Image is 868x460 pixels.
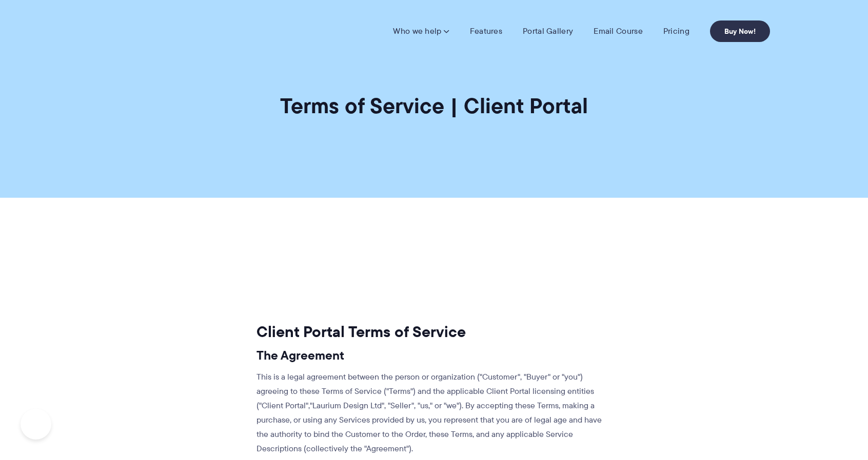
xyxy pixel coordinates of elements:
a: Who we help [393,26,449,36]
a: Buy Now! [710,20,770,42]
a: Features [470,26,502,36]
h3: The Agreement [257,348,606,363]
h1: Terms of Service | Client Portal [280,92,588,119]
h2: Client Portal Terms of Service [257,322,606,342]
a: Portal Gallery [523,26,573,36]
iframe: Toggle Customer Support [21,409,51,440]
a: Email Course [594,26,643,36]
p: This is a legal agreement between the person or organization ("Customer", "Buyer" or "you") agree... [257,370,606,456]
a: Pricing [663,26,689,36]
